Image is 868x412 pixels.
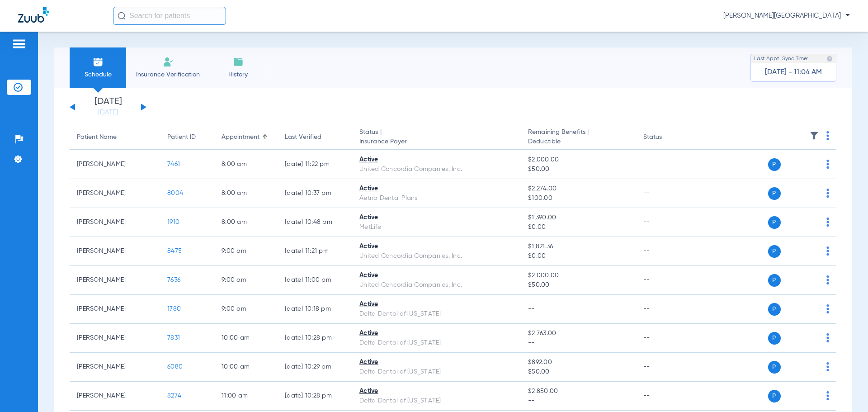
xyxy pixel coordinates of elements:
[359,251,514,261] div: United Concordia Companies, Inc.
[359,338,514,348] div: Delta Dental of [US_STATE]
[133,70,203,79] span: Insurance Verification
[214,237,278,266] td: 9:00 AM
[167,248,182,254] span: 8475
[359,213,514,223] div: Active
[167,277,180,283] span: 7636
[70,208,160,237] td: [PERSON_NAME]
[810,131,819,140] img: filter.svg
[636,125,697,150] th: Status
[167,393,181,399] span: 8274
[528,184,628,194] span: $2,274.00
[636,266,697,295] td: --
[768,390,781,403] span: P
[528,165,628,174] span: $50.00
[118,12,126,20] img: Search Icon
[167,306,181,312] span: 1780
[528,155,628,165] span: $2,000.00
[76,70,119,79] span: Schedule
[528,223,628,232] span: $0.00
[528,396,628,406] span: --
[359,396,514,406] div: Delta Dental of [US_STATE]
[528,306,535,312] span: --
[826,333,829,342] img: group-dot-blue.svg
[359,329,514,338] div: Active
[214,382,278,411] td: 11:00 AM
[826,362,829,371] img: group-dot-blue.svg
[826,160,829,169] img: group-dot-blue.svg
[823,369,868,412] div: Chat Widget
[359,223,514,232] div: MetLife
[826,189,829,198] img: group-dot-blue.svg
[214,208,278,237] td: 8:00 AM
[528,367,628,377] span: $50.00
[636,353,697,382] td: --
[93,57,104,67] img: Schedule
[528,338,628,348] span: --
[278,382,352,411] td: [DATE] 10:28 PM
[768,303,781,316] span: P
[359,184,514,194] div: Active
[636,382,697,411] td: --
[521,125,636,150] th: Remaining Benefits |
[81,108,135,117] a: [DATE]
[222,133,259,142] div: Appointment
[214,324,278,353] td: 10:00 AM
[359,155,514,165] div: Active
[70,179,160,208] td: [PERSON_NAME]
[528,329,628,338] span: $2,763.00
[636,208,697,237] td: --
[768,158,781,171] span: P
[636,179,697,208] td: --
[77,133,153,142] div: Patient Name
[12,38,26,49] img: hamburger-icon
[826,304,829,313] img: group-dot-blue.svg
[70,324,160,353] td: [PERSON_NAME]
[113,7,226,25] input: Search for patients
[167,133,207,142] div: Patient ID
[826,218,829,227] img: group-dot-blue.svg
[70,237,160,266] td: [PERSON_NAME]
[233,57,244,67] img: History
[359,280,514,290] div: United Concordia Companies, Inc.
[18,7,49,23] img: Zuub Logo
[359,387,514,396] div: Active
[278,324,352,353] td: [DATE] 10:28 PM
[359,242,514,251] div: Active
[768,274,781,287] span: P
[285,133,321,142] div: Last Verified
[754,54,808,63] span: Last Appt. Sync Time:
[765,68,822,77] span: [DATE] - 11:04 AM
[163,57,174,67] img: Manual Insurance Verification
[70,382,160,411] td: [PERSON_NAME]
[636,295,697,324] td: --
[278,150,352,179] td: [DATE] 11:22 PM
[167,364,183,370] span: 6080
[636,324,697,353] td: --
[352,125,521,150] th: Status |
[768,187,781,200] span: P
[768,216,781,229] span: P
[285,133,345,142] div: Last Verified
[528,280,628,290] span: $50.00
[70,295,160,324] td: [PERSON_NAME]
[167,190,183,196] span: 8004
[723,11,850,20] span: [PERSON_NAME][GEOGRAPHIC_DATA]
[167,133,196,142] div: Patient ID
[359,137,514,147] span: Insurance Payer
[70,150,160,179] td: [PERSON_NAME]
[167,161,180,167] span: 7461
[278,179,352,208] td: [DATE] 10:37 PM
[528,387,628,396] span: $2,850.00
[768,245,781,258] span: P
[528,271,628,280] span: $2,000.00
[214,266,278,295] td: 9:00 AM
[214,295,278,324] td: 9:00 AM
[359,271,514,280] div: Active
[826,246,829,256] img: group-dot-blue.svg
[359,300,514,309] div: Active
[528,358,628,367] span: $892.00
[826,56,833,62] img: last sync help info
[167,219,179,225] span: 1910
[768,332,781,345] span: P
[222,133,270,142] div: Appointment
